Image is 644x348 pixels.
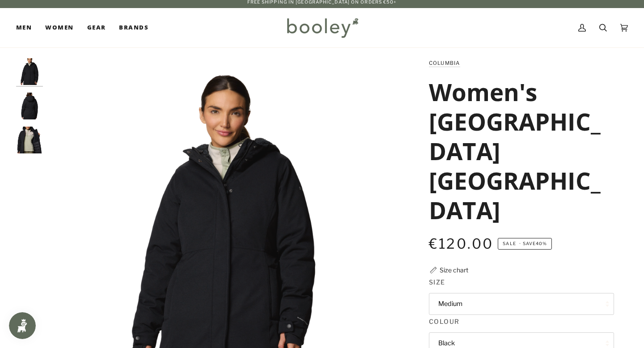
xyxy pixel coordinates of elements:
span: Brands [119,23,148,32]
img: Columbia Women's Alameda Ridge Insulated Parka Black - Booley Galway [16,127,43,153]
span: Gear [87,23,106,32]
img: Booley [283,15,361,41]
span: Women [45,23,73,32]
span: Sale [503,241,516,246]
a: Women [38,8,80,47]
div: Size chart [440,265,468,275]
span: €120.00 [429,235,494,252]
span: Size [429,277,445,287]
a: Brands [112,8,155,47]
a: Men [16,8,38,47]
span: Colour [429,317,460,326]
em: • [517,241,523,246]
iframe: Button to open loyalty program pop-up [9,312,36,339]
button: Medium [429,293,614,315]
a: Columbia [429,60,460,66]
h1: Women's [GEOGRAPHIC_DATA] [GEOGRAPHIC_DATA] [429,77,607,225]
span: Men [16,23,32,32]
span: 40% [536,241,547,246]
img: Columbia Women's Alameda Ridge Insulated Parka Black - Booley Galway [16,93,43,119]
img: Columbia Women's Alameda Ridge Insulated Parka Black - Booley Galway [16,58,43,85]
span: Save [498,238,552,250]
a: Gear [80,8,113,47]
